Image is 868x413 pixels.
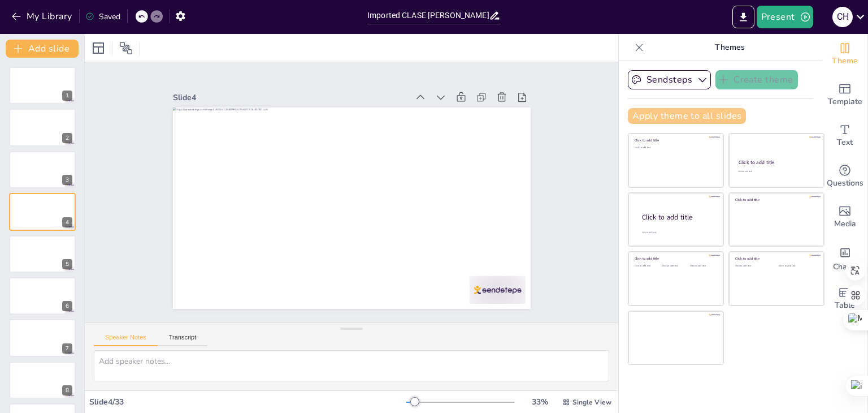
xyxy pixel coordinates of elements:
div: 8 [9,362,76,399]
button: Create theme [715,70,798,89]
button: My Library [8,7,77,25]
button: Export to PowerPoint [732,6,754,28]
div: 2 [62,133,72,143]
button: Present [757,6,813,28]
div: Add images, graphics, shapes or video [822,197,867,238]
div: 6 [62,301,72,311]
button: Sendsteps [628,70,711,89]
span: Template [828,96,862,108]
div: Click to add title [739,159,814,166]
div: Click to add text [662,265,688,268]
span: Text [837,136,853,149]
div: Get real-time input from your audience [822,156,867,197]
div: 8 [62,385,72,395]
div: 1 [62,91,72,101]
div: Slide 4 / 33 [89,397,406,407]
span: Position [119,41,133,55]
div: Click to add text [635,265,660,268]
button: Transcript [158,334,208,346]
button: Speaker Notes [94,334,158,346]
button: Apply theme to all slides [628,108,746,124]
input: Insert title [367,7,489,24]
span: Single View [572,398,611,407]
div: Add ready made slides [822,75,867,115]
div: 7 [62,343,72,354]
div: 4 [9,193,76,230]
div: Saved [85,11,120,22]
div: 4 [62,217,72,227]
div: Add a table [822,278,867,319]
div: Click to add title [735,197,816,202]
div: Layout [89,39,107,57]
div: 7 [9,319,76,356]
div: Click to add body [642,231,713,234]
span: Table [835,299,855,312]
div: Click to add text [690,265,715,268]
div: Click to add title [635,256,715,261]
div: 5 [62,259,72,269]
div: 33 % [526,397,553,407]
span: Questions [827,177,863,190]
button: C H [832,6,853,28]
div: Add charts and graphs [822,238,867,278]
div: C H [832,7,853,27]
p: Themes [648,34,811,61]
div: Click to add title [735,256,816,261]
div: Add text boxes [822,115,867,156]
span: Media [834,218,856,230]
div: 3 [62,175,72,185]
div: 3 [9,151,76,188]
span: Theme [832,55,858,67]
div: Click to add text [738,170,813,173]
div: Click to add text [635,147,715,149]
div: 2 [9,109,76,146]
div: Click to add text [779,265,815,268]
button: Add slide [6,40,79,58]
span: Charts [833,261,857,273]
div: 5 [9,235,76,273]
div: 1 [9,67,76,104]
div: Click to add title [642,212,714,222]
div: 6 [9,277,76,315]
div: Change the overall theme [822,34,867,75]
div: Click to add text [735,265,771,268]
div: Click to add title [635,138,715,143]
